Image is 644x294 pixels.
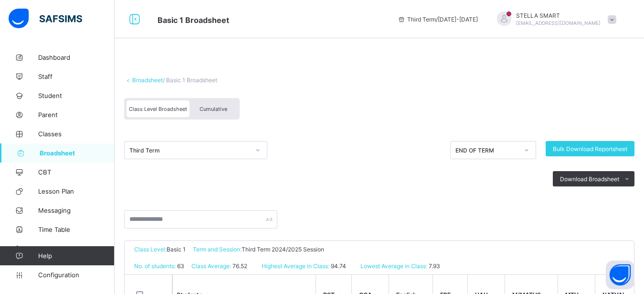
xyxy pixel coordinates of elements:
[38,111,115,119] span: Parent
[38,252,114,260] span: Help
[38,54,115,61] span: Dashboard
[134,262,176,270] span: No. of students:
[134,246,167,253] span: Class Level:
[38,168,115,176] span: CBT
[40,149,115,157] span: Broadsheet
[516,12,601,19] span: STELLA SMART
[38,207,115,214] span: Messaging
[38,226,115,233] span: Time Table
[129,106,187,112] span: Class Level Broadsheet
[455,147,518,154] div: END OF TERM
[38,92,115,99] span: Student
[38,245,115,252] span: Assessment Format
[262,262,329,270] span: Highest Average in Class:
[38,271,114,279] span: Configuration
[191,262,231,270] span: Class Average:
[487,11,621,27] div: STELLASMART
[176,262,184,270] span: 63
[606,261,634,289] button: Open asap
[398,16,478,23] span: session/term information
[38,73,115,80] span: Staff
[231,262,247,270] span: 76.52
[560,175,619,183] span: Download Broadsheet
[516,20,601,26] span: [EMAIL_ADDRESS][DOMAIN_NAME]
[38,130,115,138] span: Classes
[329,262,346,270] span: 94.74
[158,15,229,25] span: Class Arm Broadsheet
[427,262,440,270] span: 7.93
[193,246,242,253] span: Term and Session:
[129,147,250,154] div: Third Term
[132,76,163,84] a: Broadsheet
[200,106,227,112] span: Cumulative
[163,76,217,84] span: / Basic 1 Broadsheet
[38,187,115,195] span: Lesson Plan
[360,262,427,270] span: Lowest Average in Class:
[242,246,324,253] span: Third Term 2024/2025 Session
[167,246,186,253] span: Basic 1
[553,145,627,152] span: Bulk Download Reportsheet
[9,9,82,29] img: safsims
